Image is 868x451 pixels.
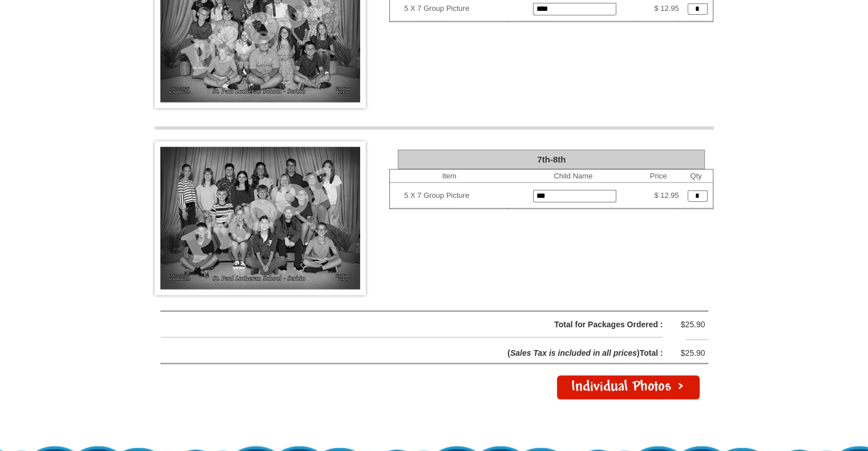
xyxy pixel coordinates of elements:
th: Item [390,170,508,183]
th: Qty [679,170,713,183]
span: Total : [640,348,663,357]
th: Price [637,170,679,183]
div: 7th-8th [398,150,705,169]
div: $25.90 [671,318,705,332]
div: ( ) [161,346,663,360]
div: Total for Packages Ordered : [189,318,663,332]
div: $25.90 [671,346,705,360]
th: Child Name [508,170,637,183]
td: $ 12.95 [637,183,679,209]
img: 7th-8th [155,141,366,295]
a: Individual Photos > [557,376,700,400]
span: Sales Tax is included in all prices [510,348,637,357]
td: 5 X 7 Group Picture [404,186,508,205]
